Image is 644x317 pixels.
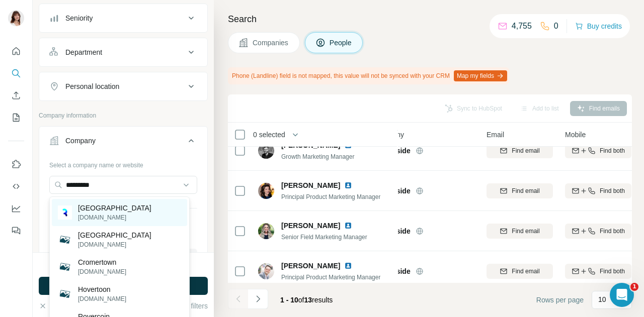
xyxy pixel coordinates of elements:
[281,180,340,190] span: [PERSON_NAME]
[598,294,606,304] p: 10
[304,296,312,304] span: 13
[65,13,93,23] div: Seniority
[78,257,126,267] p: Cromertown
[512,186,539,195] span: Find email
[8,222,24,240] button: Feedback
[78,203,151,213] p: [GEOGRAPHIC_DATA]
[554,20,558,32] p: 0
[565,143,631,158] button: Find both
[58,260,72,274] img: Cromertown
[280,296,333,304] span: results
[630,283,638,291] span: 1
[487,224,553,239] button: Find email
[8,42,24,60] button: Quick start
[280,296,298,304] span: 1 - 10
[8,177,24,195] button: Use Surfe API
[8,155,24,173] button: Use Surfe on LinkedIn
[78,230,151,240] p: [GEOGRAPHIC_DATA]
[281,274,380,281] span: Principal Product Marketing Manager
[512,146,539,155] span: Find email
[600,186,625,195] span: Find both
[344,262,352,270] img: LinkedIn logo
[258,143,274,159] img: Avatar
[258,263,274,279] img: Avatar
[78,213,151,222] p: [DOMAIN_NAME]
[512,20,532,32] p: 4,755
[487,143,553,158] button: Find email
[8,199,24,218] button: Dashboard
[610,283,634,307] iframe: Intercom live chat
[78,267,126,276] p: [DOMAIN_NAME]
[281,153,354,160] span: Growth Marketing Manager
[387,226,411,236] span: Upside
[512,267,539,276] span: Find email
[8,10,24,26] img: Avatar
[65,81,119,91] div: Personal location
[281,234,367,241] span: Senior Field Marketing Manager
[487,130,504,140] span: Email
[565,130,586,140] span: Mobile
[387,146,411,156] span: Upside
[248,289,268,309] button: Navigate to next page
[600,227,625,236] span: Find both
[512,227,539,236] span: Find email
[565,183,631,198] button: Find both
[298,296,304,304] span: of
[536,295,584,305] span: Rows per page
[281,221,340,231] span: [PERSON_NAME]
[78,294,126,303] p: [DOMAIN_NAME]
[58,233,72,247] img: Dovertown
[65,136,96,146] div: Company
[58,205,72,220] img: Rovertown
[575,19,622,33] button: Buy credits
[344,181,352,189] img: LinkedIn logo
[487,264,553,279] button: Find email
[281,193,380,200] span: Principal Product Marketing Manager
[39,129,207,157] button: Company
[65,47,102,57] div: Department
[8,64,24,82] button: Search
[78,284,126,294] p: Hovertoon
[39,111,208,120] p: Company information
[565,264,631,279] button: Find both
[330,38,353,48] span: People
[8,86,24,104] button: Enrich CSV
[58,287,72,301] img: Hovertoon
[253,38,289,48] span: Companies
[600,267,625,276] span: Find both
[454,70,507,81] button: Map my fields
[39,6,207,30] button: Seniority
[600,146,625,155] span: Find both
[258,183,274,199] img: Avatar
[39,277,208,295] button: Run search
[281,261,340,271] span: [PERSON_NAME]
[258,223,274,239] img: Avatar
[228,67,509,84] div: Phone (Landline) field is not mapped, this value will not be synced with your CRM
[39,40,207,64] button: Department
[487,183,553,198] button: Find email
[344,222,352,230] img: LinkedIn logo
[39,74,207,98] button: Personal location
[78,240,151,249] p: [DOMAIN_NAME]
[387,186,411,196] span: Upside
[49,157,197,170] div: Select a company name or website
[228,12,632,26] h4: Search
[253,130,285,140] span: 0 selected
[387,266,411,276] span: Upside
[39,301,67,311] button: Clear
[8,109,24,127] button: My lists
[565,224,631,239] button: Find both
